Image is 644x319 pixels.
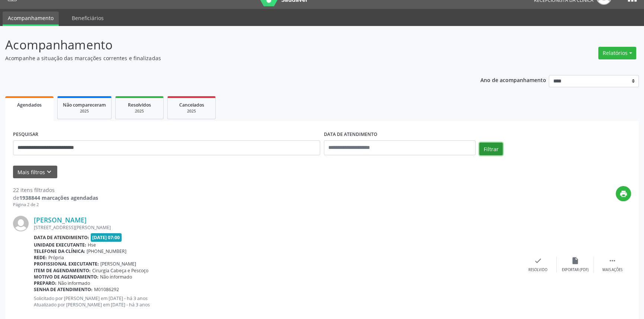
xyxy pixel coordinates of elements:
[13,202,98,208] div: Página 2 de 2
[13,166,57,179] button: Mais filtroskeyboard_arrow_down
[5,54,449,62] p: Acompanhe a situação das marcações correntes e finalizadas
[534,257,542,265] i: check
[34,286,93,293] b: Senha de atendimento:
[92,267,148,274] span: Cirurgia Cabeça e Pescoço
[88,242,96,248] span: Hse
[13,194,98,202] div: de
[34,295,519,308] p: Solicitado por [PERSON_NAME] em [DATE] - há 3 anos Atualizado por [PERSON_NAME] em [DATE] - há 3 ...
[87,248,126,254] span: [PHONE_NUMBER]
[94,286,119,293] span: M01086292
[173,108,210,114] div: 2025
[608,257,616,265] i: 
[13,186,98,194] div: 22 itens filtrados
[34,267,91,274] b: Item de agendamento:
[34,280,57,286] b: Preparo:
[34,261,99,267] b: Profissional executante:
[3,12,59,26] a: Acompanhamento
[602,267,622,273] div: Mais ações
[121,108,158,114] div: 2025
[480,75,546,84] p: Ano de acompanhamento
[34,234,89,241] b: Data de atendimento:
[63,102,106,108] span: Não compareceram
[5,36,449,54] p: Acompanhamento
[100,274,132,280] span: Não informado
[324,129,377,140] label: DATA DE ATENDIMENTO
[34,224,519,231] div: [STREET_ADDRESS][PERSON_NAME]
[598,47,636,59] button: Relatórios
[34,216,87,224] a: [PERSON_NAME]
[571,257,579,265] i: insert_drive_file
[34,248,85,254] b: Telefone da clínica:
[58,280,90,286] span: Não informado
[67,12,109,25] a: Beneficiários
[100,261,136,267] span: [PERSON_NAME]
[562,267,589,273] div: Exportar (PDF)
[128,102,151,108] span: Resolvidos
[34,274,99,280] b: Motivo de agendamento:
[528,267,547,273] div: Resolvido
[619,190,628,198] i: print
[63,108,106,114] div: 2025
[34,242,86,248] b: Unidade executante:
[45,168,53,176] i: keyboard_arrow_down
[17,102,42,108] span: Agendados
[13,216,29,231] img: img
[479,143,503,155] button: Filtrar
[19,194,98,201] strong: 1938844 marcações agendadas
[13,129,38,140] label: PESQUISAR
[91,233,122,242] span: [DATE] 07:00
[179,102,204,108] span: Cancelados
[34,254,47,261] b: Rede:
[616,186,631,201] button: print
[48,254,64,261] span: Própria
